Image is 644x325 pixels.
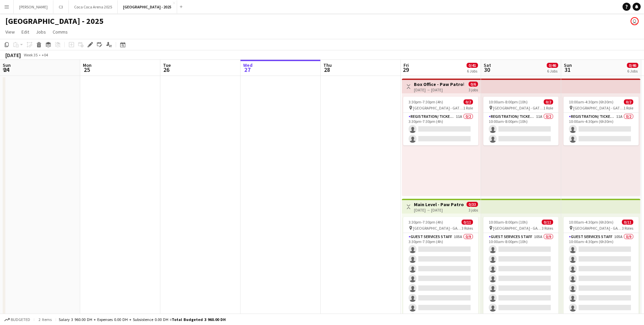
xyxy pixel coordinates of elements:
[569,99,613,104] span: 10:00am-4:30pm (6h30m)
[493,105,543,110] span: [GEOGRAPHIC_DATA] - GATE 7
[82,66,92,74] span: 25
[409,220,443,225] span: 3:30pm-7:30pm (4h)
[414,87,464,92] div: [DATE] → [DATE]
[53,0,69,13] button: C3
[83,62,92,68] span: Mon
[5,29,15,35] span: View
[463,105,473,110] span: 1 Role
[42,52,48,57] div: +04
[483,113,558,145] app-card-role: Registration/ Ticketing11A0/210:00am-8:00pm (10h)
[5,52,21,58] div: [DATE]
[542,220,553,225] span: 0/11
[622,226,633,231] span: 3 Roles
[172,317,226,322] span: Total Budgeted 3 960.00 DH
[69,0,118,13] button: Coca Coca Arena 2025
[118,0,177,13] button: [GEOGRAPHIC_DATA] - 2025
[21,29,29,35] span: Edit
[403,97,478,145] app-job-card: 3:30pm-7:30pm (4h)0/2 [GEOGRAPHIC_DATA] - GATE 71 RoleRegistration/ Ticketing11A0/23:30pm-7:30pm ...
[50,28,70,36] a: Comms
[163,62,171,68] span: Tue
[5,16,104,26] h1: [GEOGRAPHIC_DATA] - 2025
[464,99,473,104] span: 0/2
[483,97,558,145] app-job-card: 10:00am-8:00pm (10h)0/2 [GEOGRAPHIC_DATA] - GATE 71 RoleRegistration/ Ticketing11A0/210:00am-8:00...
[542,226,553,231] span: 3 Roles
[624,99,633,104] span: 0/2
[404,62,409,68] span: Fri
[33,28,49,36] a: Jobs
[322,66,332,74] span: 28
[484,62,491,68] span: Sat
[573,226,622,231] span: [GEOGRAPHIC_DATA] - GATE 7
[414,201,464,207] h3: Main Level - Paw Patrol
[563,113,639,145] app-card-role: Registration/ Ticketing11A0/210:00am-4:30pm (6h30m)
[469,207,478,213] div: 3 jobs
[3,316,31,323] button: Budgeted
[323,62,332,68] span: Thu
[402,66,409,74] span: 29
[563,217,639,316] app-job-card: 10:00am-4:30pm (6h30m)0/11 [GEOGRAPHIC_DATA] - GATE 73 RolesGuest Services Staff105A0/910:00am-4:...
[469,87,478,92] div: 3 jobs
[403,113,478,145] app-card-role: Registration/ Ticketing11A0/23:30pm-7:30pm (4h)
[243,62,253,68] span: Wed
[59,317,226,322] div: Salary 3 960.00 DH + Expenses 0.00 DH + Subsistence 0.00 DH =
[573,105,624,110] span: [GEOGRAPHIC_DATA] - GATE 7
[14,0,53,13] button: [PERSON_NAME]
[467,63,478,68] span: 0/41
[547,63,558,68] span: 0/46
[414,81,464,87] h3: Box Office - Paw Patrol
[564,62,572,68] span: Sun
[3,28,17,36] a: View
[467,68,478,74] div: 6 Jobs
[2,66,11,74] span: 24
[162,66,171,74] span: 26
[403,217,478,316] app-job-card: 3:30pm-7:30pm (4h)0/11 [GEOGRAPHIC_DATA] - GATE 73 RolesGuest Services Staff105A0/93:30pm-7:30pm ...
[462,220,473,225] span: 0/11
[413,105,463,110] span: [GEOGRAPHIC_DATA] - GATE 7
[3,62,11,68] span: Sun
[543,105,553,110] span: 1 Role
[569,220,613,225] span: 10:00am-4:30pm (6h30m)
[36,29,46,35] span: Jobs
[631,17,639,25] app-user-avatar: Marisol Pestano
[627,63,638,68] span: 0/46
[467,202,478,207] span: 0/33
[544,99,553,104] span: 0/2
[563,97,639,145] app-job-card: 10:00am-4:30pm (6h30m)0/2 [GEOGRAPHIC_DATA] - GATE 71 RoleRegistration/ Ticketing11A0/210:00am-4:...
[489,220,528,225] span: 10:00am-8:00pm (10h)
[627,68,638,74] div: 6 Jobs
[547,68,558,74] div: 6 Jobs
[622,220,633,225] span: 0/11
[483,217,558,316] app-job-card: 10:00am-8:00pm (10h)0/11 [GEOGRAPHIC_DATA] - GATE 73 RolesGuest Services Staff105A0/910:00am-8:00...
[483,66,491,74] span: 30
[462,226,473,231] span: 3 Roles
[409,99,443,104] span: 3:30pm-7:30pm (4h)
[53,29,68,35] span: Comms
[563,66,572,74] span: 31
[414,207,464,213] div: [DATE] → [DATE]
[22,52,39,57] span: Week 35
[242,66,253,74] span: 27
[493,226,542,231] span: [GEOGRAPHIC_DATA] - GATE 7
[469,82,478,87] span: 0/6
[11,317,30,322] span: Budgeted
[489,99,528,104] span: 10:00am-8:00pm (10h)
[37,317,53,322] span: 2 items
[413,226,462,231] span: [GEOGRAPHIC_DATA] - GATE 7
[19,28,32,36] a: Edit
[624,105,633,110] span: 1 Role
